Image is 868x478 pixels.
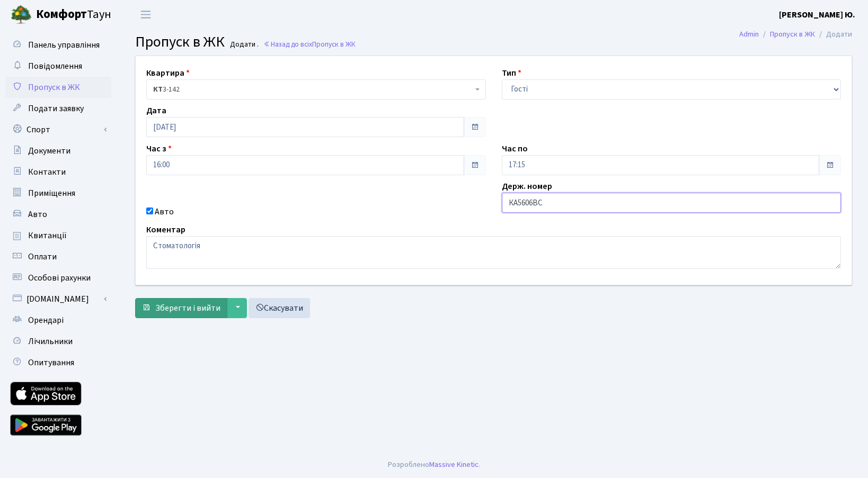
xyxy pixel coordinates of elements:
[28,314,64,326] span: Орендарі
[388,459,480,471] div: Розроблено .
[28,272,91,284] span: Особові рахунки
[28,103,84,114] span: Подати заявку
[146,142,172,155] label: Час з
[5,140,111,161] a: Документи
[135,298,227,318] button: Зберегти і вийти
[723,23,868,46] nav: breadcrumb
[5,183,111,204] a: Приміщення
[132,6,159,23] button: Переключити навігацію
[28,230,67,241] span: Квитанції
[146,223,185,236] label: Коментар
[28,39,100,51] span: Панель управління
[146,104,166,117] label: Дата
[28,357,74,368] span: Опитування
[5,204,111,225] a: Авто
[5,331,111,352] a: Лічильники
[5,56,111,77] a: Повідомлення
[153,84,473,95] span: <b>КТ</b>&nbsp;&nbsp;&nbsp;&nbsp;3-142
[502,193,842,213] input: AA0001AA
[779,8,855,21] a: [PERSON_NAME] Ю.
[312,39,356,49] span: Пропуск в ЖК
[28,187,75,199] span: Приміщення
[739,29,759,40] a: Admin
[28,82,80,93] span: Пропуск в ЖК
[28,251,57,263] span: Оплати
[5,352,111,373] a: Опитування
[28,145,70,157] span: Документи
[153,84,163,95] b: КТ
[228,40,259,49] small: Додати .
[815,29,852,40] li: Додати
[5,119,111,140] a: Спорт
[5,98,111,119] a: Подати заявку
[135,31,225,52] span: Пропуск в ЖК
[146,79,486,100] span: <b>КТ</b>&nbsp;&nbsp;&nbsp;&nbsp;3-142
[5,161,111,183] a: Контакти
[28,166,66,178] span: Контакти
[502,142,528,155] label: Час по
[263,39,356,49] a: Назад до всіхПропуск в ЖК
[146,67,190,79] label: Квартира
[502,180,552,193] label: Держ. номер
[5,310,111,331] a: Орендарі
[36,6,87,23] b: Комфорт
[155,302,220,314] span: Зберегти і вийти
[770,29,815,40] a: Пропуск в ЖК
[11,4,32,25] img: logo.png
[502,67,521,79] label: Тип
[28,209,47,220] span: Авто
[249,298,310,318] a: Скасувати
[36,6,111,24] span: Таун
[5,267,111,288] a: Особові рахунки
[429,459,479,470] a: Massive Kinetic
[28,60,82,72] span: Повідомлення
[155,205,174,218] label: Авто
[28,336,73,347] span: Лічильники
[5,225,111,246] a: Квитанції
[5,77,111,98] a: Пропуск в ЖК
[5,288,111,310] a: [DOMAIN_NAME]
[5,34,111,56] a: Панель управління
[5,246,111,267] a: Оплати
